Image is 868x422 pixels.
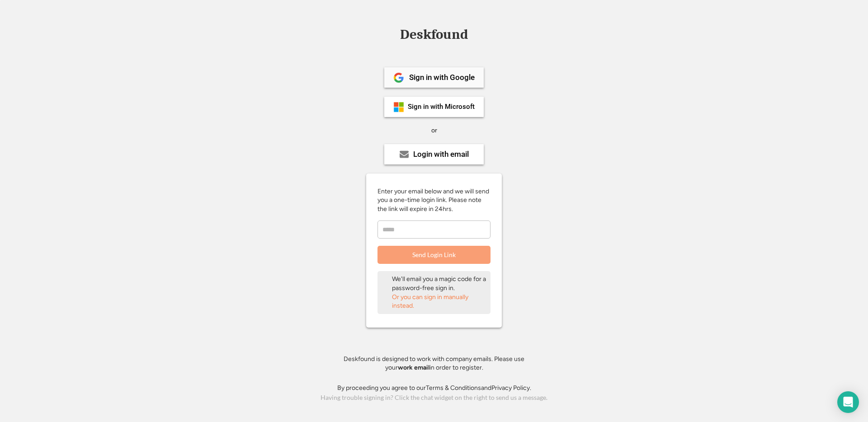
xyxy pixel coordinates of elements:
[409,74,475,81] div: Sign in with Google
[392,293,487,310] div: Or you can sign in manually instead.
[398,364,429,371] strong: work email
[393,102,404,113] img: ms-symbollockup_mssymbol_19.png
[332,355,536,372] div: Deskfound is designed to work with company emails. Please use your in order to register.
[377,187,491,214] div: Enter your email below and we will send you a one-time login link. Please note the link will expi...
[413,150,469,158] div: Login with email
[377,246,491,264] button: Send Login Link
[426,384,481,392] a: Terms & Conditions
[393,72,404,83] img: 1024px-Google__G__Logo.svg.png
[431,126,437,135] div: or
[837,391,859,413] div: Open Intercom Messenger
[392,275,487,292] div: We'll email you a magic code for a password-free sign in.
[491,384,531,392] a: Privacy Policy.
[337,384,531,393] div: By proceeding you agree to our and
[396,28,472,42] div: Deskfound
[408,103,475,110] div: Sign in with Microsoft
